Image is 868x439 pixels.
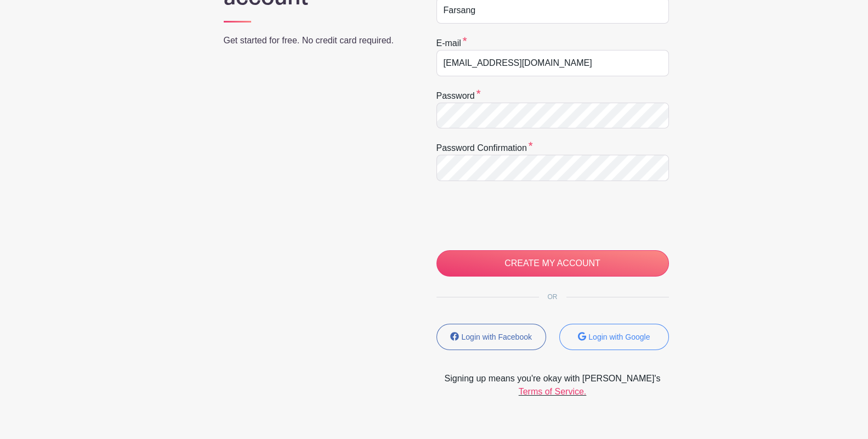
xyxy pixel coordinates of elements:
button: Login with Google [559,324,669,350]
span: OR [539,293,566,301]
p: Get started for free. No credit card required. [224,34,408,47]
span: Signing up means you're okay with [PERSON_NAME]'s [430,372,676,385]
iframe: reCAPTCHA [436,194,603,237]
a: Terms of Service. [519,387,587,396]
label: Password confirmation [436,142,533,155]
label: E-mail [436,37,467,50]
small: Login with Facebook [462,333,532,341]
small: Login with Google [588,333,650,341]
input: CREATE MY ACCOUNT [436,250,669,277]
label: Password [436,89,481,103]
button: Login with Facebook [436,324,546,350]
input: e.g. julie@eventco.com [436,50,669,76]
